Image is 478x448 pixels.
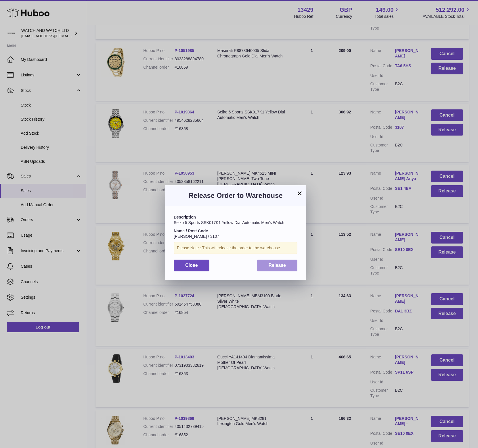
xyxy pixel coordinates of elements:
[174,242,297,254] div: Please Note : This will release the order to the warehouse
[174,229,208,233] strong: Name / Post Code
[174,215,196,219] strong: Description
[174,260,209,271] button: Close
[257,260,298,271] button: Release
[269,263,286,268] span: Release
[174,191,297,200] h3: Release Order to Warehouse
[174,220,284,225] span: Seiko 5 Sports SSK017K1 Yellow Dial Automatic Men's Watch
[174,234,219,239] span: [PERSON_NAME] / 3107
[185,263,198,268] span: Close
[296,190,303,197] button: ×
